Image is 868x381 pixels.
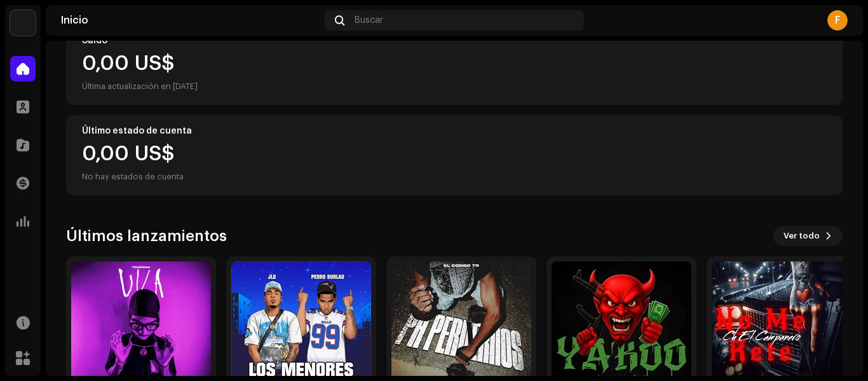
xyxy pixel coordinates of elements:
[66,25,843,105] re-o-card-value: Saldo
[783,223,820,249] span: Ver todo
[61,15,320,25] div: Inicio
[355,15,383,25] span: Buscar
[827,10,848,31] div: F
[66,115,843,195] re-o-card-value: Último estado de cuenta
[82,169,184,184] div: No hay estados de cuenta
[82,36,827,46] div: Saldo
[10,10,36,36] img: a6ef08d4-7f4e-4231-8c15-c968ef671a47
[82,126,827,136] div: Último estado de cuenta
[82,79,827,94] div: Última actualización en [DATE]
[773,226,843,246] button: Ver todo
[66,226,227,246] h3: Últimos lanzamientos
